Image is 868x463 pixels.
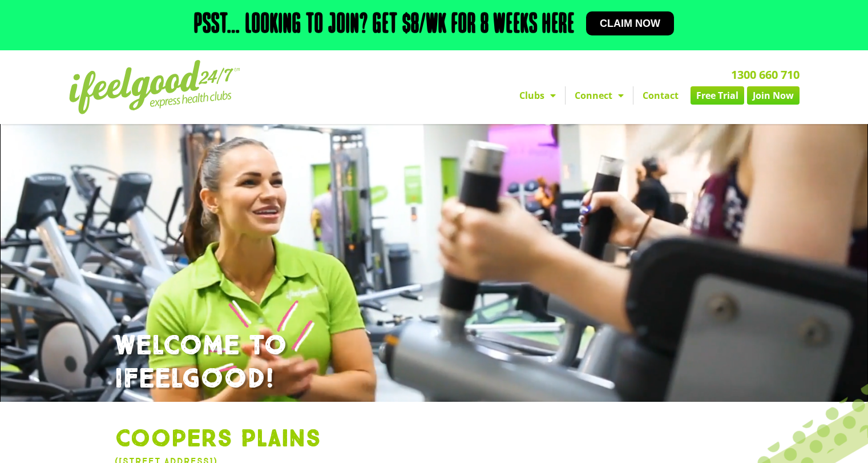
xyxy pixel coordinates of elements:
[329,86,800,105] nav: Menu
[633,86,688,105] a: Contact
[747,86,800,105] a: Join Now
[194,11,575,39] h2: Psst… Looking to join? Get $8/wk for 8 weeks here
[510,86,565,105] a: Clubs
[691,86,744,105] a: Free Trial
[115,330,754,396] h1: WELCOME TO IFEELGOOD!
[115,425,754,454] h1: Coopers Plains
[731,67,800,82] a: 1300 660 710
[600,18,660,29] span: Claim now
[586,11,674,35] a: Claim now
[566,86,633,105] a: Connect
